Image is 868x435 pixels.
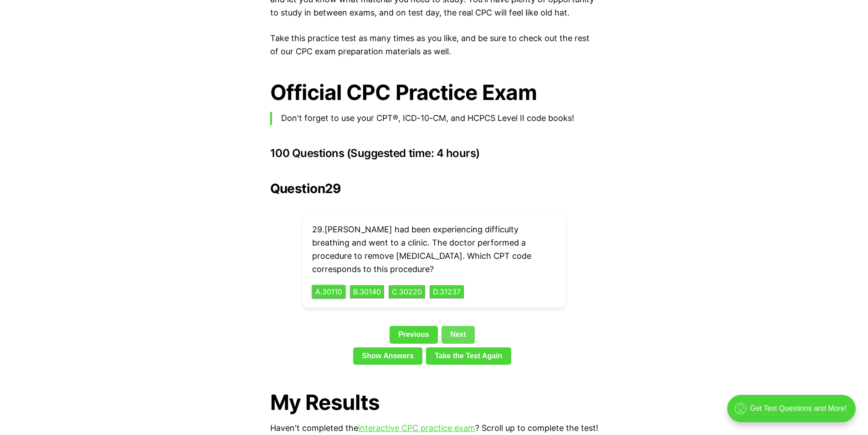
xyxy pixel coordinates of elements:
iframe: portal-trigger [719,390,868,435]
a: Previous [390,326,438,343]
button: C.30220 [389,285,425,299]
button: B.30140 [350,285,384,299]
button: A.30110 [312,285,345,299]
a: interactive CPC practice exam [358,423,475,433]
h1: My Results [270,390,598,414]
h2: Question 29 [270,181,598,196]
a: Take the Test Again [426,347,511,365]
p: Haven't completed the ? Scroll up to complete the test! [270,422,598,435]
a: Show Answers [353,347,422,365]
h1: Official CPC Practice Exam [270,80,598,105]
p: Take this practice test as many times as you like, and be sure to check out the rest of our CPC e... [270,32,598,58]
p: 29 . [PERSON_NAME] had been experiencing difficulty breathing and went to a clinic. The doctor pe... [312,223,556,276]
a: Next [442,326,475,343]
button: D.31237 [430,285,464,299]
blockquote: Don't forget to use your CPT®, ICD-10-CM, and HCPCS Level II code books! [270,112,598,125]
h3: 100 Questions (Suggested time: 4 hours) [270,147,598,160]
